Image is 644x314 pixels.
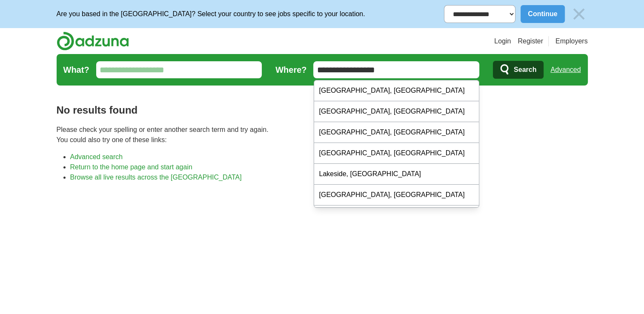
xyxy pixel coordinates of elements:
div: [GEOGRAPHIC_DATA], [GEOGRAPHIC_DATA] [314,122,479,143]
a: Login [494,36,511,46]
label: What? [63,63,89,76]
a: Advanced [550,61,581,78]
h1: No results found [57,103,588,118]
div: [GEOGRAPHIC_DATA], [GEOGRAPHIC_DATA] [314,80,479,101]
a: Advanced search [70,153,123,160]
div: [GEOGRAPHIC_DATA], [GEOGRAPHIC_DATA] [314,206,479,226]
button: Search [493,61,544,79]
label: Where? [275,63,306,76]
div: [GEOGRAPHIC_DATA], [GEOGRAPHIC_DATA] [314,101,479,122]
div: Lakeside, [GEOGRAPHIC_DATA] [314,164,479,185]
a: Employers [555,36,588,46]
div: [GEOGRAPHIC_DATA], [GEOGRAPHIC_DATA] [314,185,479,206]
a: Browse all live results across the [GEOGRAPHIC_DATA] [70,174,242,181]
p: Are you based in the [GEOGRAPHIC_DATA]? Select your country to see jobs specific to your location. [57,9,365,19]
span: Search [514,61,536,78]
a: Return to the home page and start again [70,163,192,171]
a: Register [518,36,543,46]
img: Adzuna logo [57,31,129,51]
button: Continue [521,5,564,23]
p: Please check your spelling or enter another search term and try again. You could also try one of ... [57,125,588,145]
div: [GEOGRAPHIC_DATA], [GEOGRAPHIC_DATA] [314,143,479,164]
img: icon_close_no_bg.svg [570,5,588,23]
